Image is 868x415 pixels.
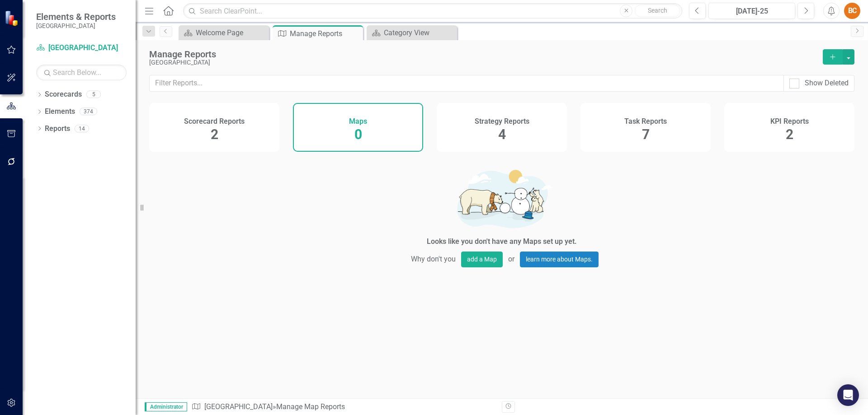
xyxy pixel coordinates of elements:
span: Search [648,7,667,14]
input: Filter Reports... [149,75,784,92]
div: Welcome Page [196,27,267,38]
a: Reports [45,124,70,134]
a: learn more about Maps. [520,252,599,267]
span: or [503,252,520,267]
span: 2 [786,126,793,142]
div: Manage Reports [290,28,361,39]
span: Why don't you [406,252,461,267]
span: Administrator [145,402,187,411]
a: Category View [369,27,455,38]
span: 0 [354,126,362,142]
input: Search Below... [36,65,127,80]
a: Elements [45,107,75,117]
span: 4 [498,126,506,142]
span: 2 [211,126,218,142]
h4: Task Reports [624,117,667,126]
h4: Scorecard Reports [184,117,245,126]
button: BC [844,3,860,19]
h4: KPI Reports [770,117,809,126]
button: [DATE]-25 [708,3,795,19]
div: Manage Reports [149,49,814,59]
span: Elements & Reports [36,11,116,22]
button: Search [635,5,680,17]
div: Category View [384,27,455,38]
small: [GEOGRAPHIC_DATA] [36,22,116,29]
img: Getting started [366,163,637,234]
h4: Maps [349,117,367,126]
h4: Strategy Reports [475,117,529,126]
div: [GEOGRAPHIC_DATA] [149,59,814,66]
div: Open Intercom Messenger [837,384,859,406]
a: [GEOGRAPHIC_DATA] [36,43,127,53]
img: ClearPoint Strategy [5,10,20,26]
div: » Manage Map Reports [192,402,495,412]
div: 374 [80,108,97,116]
a: Welcome Page [181,27,267,38]
a: [GEOGRAPHIC_DATA] [204,402,273,411]
a: Scorecards [45,89,82,100]
div: [DATE]-25 [712,6,792,17]
input: Search ClearPoint... [183,3,682,19]
div: 14 [75,125,89,132]
div: Looks like you don't have any Maps set up yet. [427,237,577,247]
span: 7 [642,126,650,142]
div: Show Deleted [805,78,849,89]
div: 5 [86,91,101,98]
button: add a Map [461,252,503,267]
